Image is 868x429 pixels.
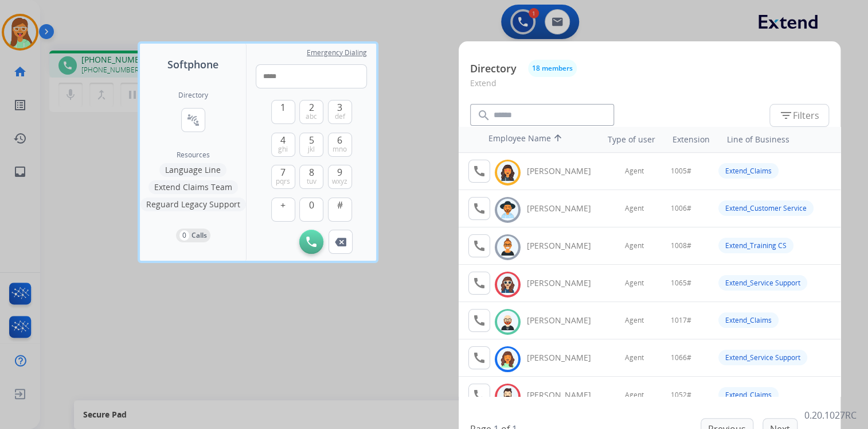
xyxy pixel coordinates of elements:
[328,198,352,222] button: #
[337,101,342,114] span: 3
[167,56,218,72] span: Softphone
[299,100,323,124] button: 2abc
[271,198,295,222] button: +
[470,77,829,98] p: Extend
[472,202,486,215] mat-icon: call
[769,104,829,127] button: Filters
[718,200,814,216] div: Extend_Customer Service
[280,133,286,147] span: 4
[470,61,517,76] p: Directory
[335,238,346,246] img: call-button
[299,133,323,157] button: 5jkl
[472,314,486,327] mat-icon: call
[527,165,604,177] div: [PERSON_NAME]
[309,133,314,147] span: 5
[472,276,486,290] mat-icon: call
[671,241,691,250] span: 1008#
[333,145,347,154] span: mno
[140,198,246,211] button: Reguard Legacy Support
[299,198,323,222] button: 0
[148,180,238,194] button: Extend Claims Team
[625,391,644,400] span: Agent
[499,388,516,405] img: avatar
[328,100,352,124] button: 3def
[271,133,295,157] button: 4ghi
[499,201,516,219] img: avatar
[671,316,691,325] span: 1017#
[718,312,779,328] div: Extend_Claims
[625,241,644,250] span: Agent
[718,350,807,365] div: Extend_Service Support
[271,100,295,124] button: 1
[309,198,314,212] span: 0
[527,389,604,401] div: [PERSON_NAME]
[528,60,577,77] button: 18 members
[671,391,691,400] span: 1052#
[328,133,352,157] button: 6mno
[179,230,189,241] p: 0
[307,48,367,57] span: Emergency Dialing
[309,165,314,179] span: 8
[278,145,288,154] span: ghi
[499,276,516,293] img: avatar
[718,238,793,253] div: Extend_Training CS
[671,167,691,176] span: 1005#
[671,353,691,362] span: 1066#
[472,351,486,365] mat-icon: call
[625,316,644,325] span: Agent
[306,112,317,121] span: abc
[625,279,644,288] span: Agent
[177,150,210,160] span: Resources
[472,388,486,402] mat-icon: call
[306,237,316,247] img: call-button
[527,277,604,289] div: [PERSON_NAME]
[328,165,352,189] button: 9wxyz
[299,165,323,189] button: 8tuv
[335,112,345,121] span: def
[527,203,604,214] div: [PERSON_NAME]
[671,204,691,213] span: 1006#
[666,128,715,151] th: Extension
[718,387,779,403] div: Extend_Claims
[625,353,644,362] span: Agent
[592,128,661,151] th: Type of user
[477,109,491,122] mat-icon: search
[332,177,347,186] span: wxyz
[779,109,793,122] mat-icon: filter_list
[527,315,604,326] div: [PERSON_NAME]
[176,229,210,242] button: 0Calls
[718,275,807,291] div: Extend_Service Support
[186,113,200,127] mat-icon: connect_without_contact
[804,408,857,422] p: 0.20.1027RC
[308,145,315,154] span: jkl
[499,350,516,368] img: avatar
[527,240,604,252] div: [PERSON_NAME]
[527,352,604,364] div: [PERSON_NAME]
[159,163,226,177] button: Language Line
[472,164,486,178] mat-icon: call
[178,91,208,100] h2: Directory
[271,165,295,189] button: 7pqrs
[472,239,486,253] mat-icon: call
[483,127,586,152] th: Employee Name
[625,204,644,213] span: Agent
[307,177,316,186] span: tuv
[309,101,314,114] span: 2
[721,128,835,151] th: Line of Business
[499,164,516,181] img: avatar
[671,279,691,288] span: 1065#
[337,165,342,179] span: 9
[280,165,286,179] span: 7
[499,238,516,256] img: avatar
[276,177,290,186] span: pqrs
[280,198,286,212] span: +
[718,163,779,179] div: Extend_Claims
[499,313,516,331] img: avatar
[551,133,565,146] mat-icon: arrow_upward
[191,230,207,241] p: Calls
[779,109,819,122] span: Filters
[625,167,644,176] span: Agent
[337,198,343,212] span: #
[280,101,286,114] span: 1
[337,133,342,147] span: 6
